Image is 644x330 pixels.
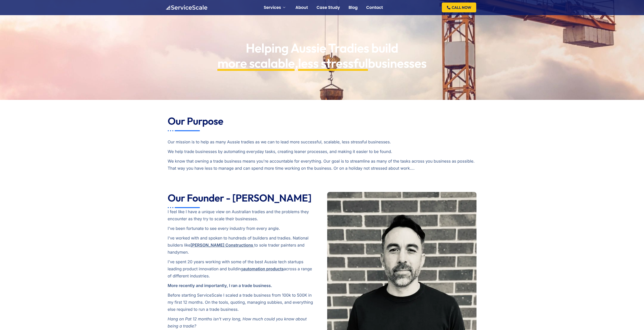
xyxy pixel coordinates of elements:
[165,5,207,10] img: ServiceScale logo representing business automation for tradies
[168,225,317,232] p: I've been fortunate to see every industry from every angle.
[366,6,383,10] a: Contact
[442,3,476,12] a: CALL NOW
[168,234,317,256] p: I've worked with and spoken to hundreds of builders and tradies. National builders like to sole t...
[168,131,476,145] p: Our mission is to help as many Aussie tradies as we can to lead more successful, scalable, less s...
[298,56,368,71] span: less stressful
[452,6,471,9] span: CALL NOW
[168,283,228,288] strong: More recently and importantly,
[168,115,476,127] h2: Our Purpose
[168,208,317,222] p: I feel like I have a unique view on Australian tradies and the problems they encounter as they tr...
[168,316,307,328] em: Hang on Pat 12 months isn't very long, How much could you know about being a tradie?
[243,266,284,271] a: automation products
[191,243,253,248] a: [PERSON_NAME] Constructions
[264,6,287,10] a: Services
[296,6,308,10] a: About
[168,158,476,172] p: We know that owning a trade business means you're accountable for everything. Our goal is to stre...
[168,192,317,204] h2: Our Founder - [PERSON_NAME]
[211,40,433,71] h1: Helping Aussie Tradies build , businesses
[168,292,317,313] p: Before starting ServiceScale I scaled a trade business from 100k to 500K in my first 12 months. O...
[317,6,340,10] a: Case Study
[348,6,358,10] a: Blog
[229,283,272,288] strong: I ran a trade business.
[168,148,476,155] p: We help trade businesses by automating everyday tasks, creating leaner processes, and making it e...
[165,5,207,10] a: ServiceScale logo representing business automation for tradies
[217,56,295,71] span: more scalable
[168,258,317,279] p: I've spent 20 years working with some of the best Aussie tech startups leading product innovation...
